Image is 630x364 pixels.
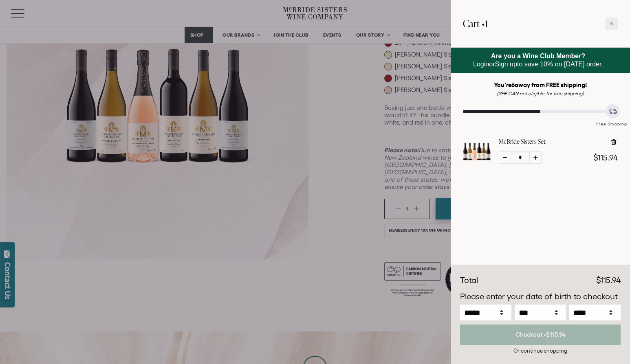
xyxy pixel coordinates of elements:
[463,12,488,35] h2: Cart •
[460,274,478,287] div: Total
[473,61,489,68] a: Login
[497,91,584,96] em: (SHE CAN not eligible for free shipping)
[495,61,517,68] a: Sign up
[473,53,603,68] span: or to save 10% on [DATE] order.
[485,17,488,30] span: 1
[499,138,546,146] a: McBride Sisters Set
[593,153,618,162] span: $115.94
[593,113,630,127] div: Free Shipping
[596,276,621,285] span: $115.94
[491,53,586,59] strong: Are you a Wine Club Member?
[511,81,515,88] span: 6
[460,291,621,303] p: Please enter your date of birth to checkout
[460,347,621,355] div: Or continue shopping
[463,158,491,167] a: McBride Sisters Set
[494,81,587,88] strong: You're away from FREE shipping!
